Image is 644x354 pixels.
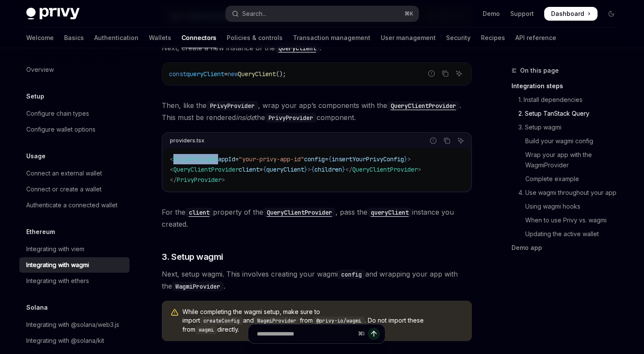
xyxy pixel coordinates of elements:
a: Wallets [149,28,171,48]
span: Next, setup wagmi. This involves creating your wagmi and wrapping your app with the . [162,268,472,292]
a: API reference [515,28,556,48]
a: Demo [483,9,500,18]
span: On this page [520,65,559,76]
div: Integrating with ethers [26,276,89,286]
a: 4. Use wagmi throughout your app [512,186,625,200]
a: When to use Privy vs. wagmi [512,213,625,227]
span: > [222,176,225,184]
div: Connect or create a wallet [26,184,102,194]
a: QueryClient [275,43,320,52]
span: QueryClient [238,70,276,78]
span: { [311,166,314,173]
a: Integrating with viem [19,241,129,257]
a: Basics [64,28,84,48]
span: { [328,155,332,163]
button: Send message [368,328,380,340]
code: WagmiProvider [254,317,300,325]
span: PrivyProvider [173,155,218,163]
h5: Usage [26,151,46,161]
a: Integration steps [512,79,625,93]
a: 2. Setup TanStack Query [512,107,625,120]
span: QueryClientProvider [173,166,239,173]
span: = [235,155,239,163]
button: Copy the contents from the code block [441,135,453,146]
span: = [325,155,328,163]
span: < [170,166,173,173]
span: PrivyProvider [177,176,222,184]
code: queryClient [367,208,412,217]
a: Policies & controls [227,28,283,48]
span: < [170,155,173,163]
div: Integrating with wagmi [26,260,89,270]
a: QueryClientProvider [263,208,336,216]
span: } [304,166,308,173]
h5: Setup [26,91,44,102]
span: } [342,166,345,173]
span: { [263,166,266,173]
a: client [185,208,213,216]
span: = [259,166,263,173]
a: Recipes [481,28,505,48]
div: Authenticate a connected wallet [26,200,117,210]
div: Integrating with @solana/kit [26,336,104,346]
a: Dashboard [544,7,598,21]
a: Support [510,9,534,18]
button: Report incorrect code [428,135,439,146]
span: const [169,70,186,78]
input: Ask a question... [257,324,354,343]
span: = [224,70,228,78]
a: QueryClientProvider [387,101,459,110]
span: </ [345,166,352,173]
code: QueryClient [275,43,320,53]
code: client [185,208,213,217]
div: Integrating with viem [26,244,84,254]
a: Updating the active wallet [512,227,625,241]
span: Dashboard [551,9,584,18]
a: Configure chain types [19,106,129,121]
span: </ [170,176,177,184]
a: Demo app [512,241,625,255]
code: PrivyProvider [265,113,317,123]
span: new [228,70,238,78]
a: Connect or create a wallet [19,182,129,197]
span: client [239,166,259,173]
a: Security [446,28,471,48]
span: Then, like the , wrap your app’s components with the . This must be rendered the component. [162,99,472,123]
span: queryClient [266,166,304,173]
span: > [418,166,421,173]
div: Configure wallet options [26,124,96,135]
a: Connectors [182,28,216,48]
code: createConfig [200,317,243,325]
span: For the property of the , pass the instance you created. [162,206,472,230]
span: } [404,155,407,163]
em: inside [236,113,255,122]
a: Complete example [512,172,625,186]
svg: Warning [170,308,179,317]
button: Copy the contents from the code block [440,68,451,79]
code: WagmiProvider [172,282,224,291]
button: Report incorrect code [426,68,437,79]
div: Integrating with @solana/web3.js [26,320,119,330]
a: Using wagmi hooks [512,200,625,213]
a: User management [381,28,436,48]
a: Integrating with ethers [19,273,129,289]
div: Configure chain types [26,108,89,119]
span: (); [276,70,286,78]
code: QueryClientProvider [263,208,336,217]
span: 3. Setup wagmi [162,251,223,263]
a: Transaction management [293,28,370,48]
a: Welcome [26,28,54,48]
a: queryClient [367,208,412,216]
code: PrivyProvider [206,101,258,111]
span: QueryClientProvider [352,166,418,173]
h5: Solana [26,302,48,313]
code: config [338,270,365,279]
code: QueryClientProvider [387,101,459,111]
a: Integrating with @solana/kit [19,333,129,348]
button: Ask AI [453,68,465,79]
button: Open search [226,6,419,22]
span: "your-privy-app-id" [239,155,304,163]
a: Integrating with @solana/web3.js [19,317,129,332]
span: While completing the wagmi setup, make sure to import and from . Do not import these from directly. [182,308,463,334]
img: dark logo [26,8,80,20]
